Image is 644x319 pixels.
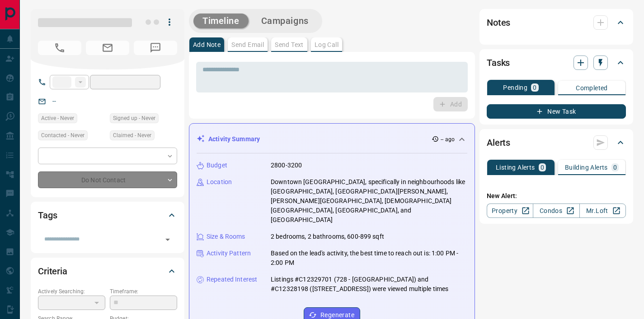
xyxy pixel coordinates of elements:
[271,161,302,170] p: 2800-3200
[38,260,177,282] div: Criteria
[110,287,177,296] p: Timeframe:
[207,232,245,241] p: Size & Rooms
[487,203,533,218] a: Property
[207,161,227,170] p: Budget
[271,232,384,241] p: 2 bedrooms, 2 bathrooms, 600-899 sqft
[441,135,455,143] p: -- ago
[271,275,467,294] p: Listings #C12329701 (728 - [GEOGRAPHIC_DATA]) and #C12328198 ([STREET_ADDRESS]) were viewed multi...
[496,164,535,171] p: Listing Alerts
[487,52,626,74] div: Tasks
[207,177,232,187] p: Location
[503,84,527,91] p: Pending
[41,114,74,123] span: Active - Never
[533,84,536,91] p: 0
[38,208,57,222] h2: Tags
[487,191,626,201] p: New Alert:
[487,12,626,33] div: Notes
[252,14,318,28] button: Campaigns
[193,42,221,48] p: Add Note
[613,164,617,171] p: 0
[38,41,81,55] span: No Number
[134,41,177,55] span: No Number
[193,14,249,28] button: Timeline
[579,203,626,218] a: Mr.Loft
[161,233,174,246] button: Open
[41,131,85,140] span: Contacted - Never
[487,132,626,153] div: Alerts
[487,104,626,119] button: New Task
[533,203,579,218] a: Condos
[487,135,510,150] h2: Alerts
[113,114,155,123] span: Signed up - Never
[271,177,467,225] p: Downtown [GEOGRAPHIC_DATA], specifically in neighbourhoods like [GEOGRAPHIC_DATA], [GEOGRAPHIC_DA...
[487,55,510,70] h2: Tasks
[197,131,467,148] div: Activity Summary-- ago
[86,41,129,55] span: No Email
[207,275,257,284] p: Repeated Interest
[271,249,467,268] p: Based on the lead's activity, the best time to reach out is: 1:00 PM - 2:00 PM
[38,204,177,226] div: Tags
[113,131,151,140] span: Claimed - Never
[207,249,251,258] p: Activity Pattern
[541,164,544,171] p: 0
[38,287,105,296] p: Actively Searching:
[208,134,260,144] p: Activity Summary
[52,97,56,105] a: --
[576,85,608,91] p: Completed
[565,164,608,171] p: Building Alerts
[487,15,510,30] h2: Notes
[38,171,177,188] div: Do Not Contact
[38,264,67,278] h2: Criteria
